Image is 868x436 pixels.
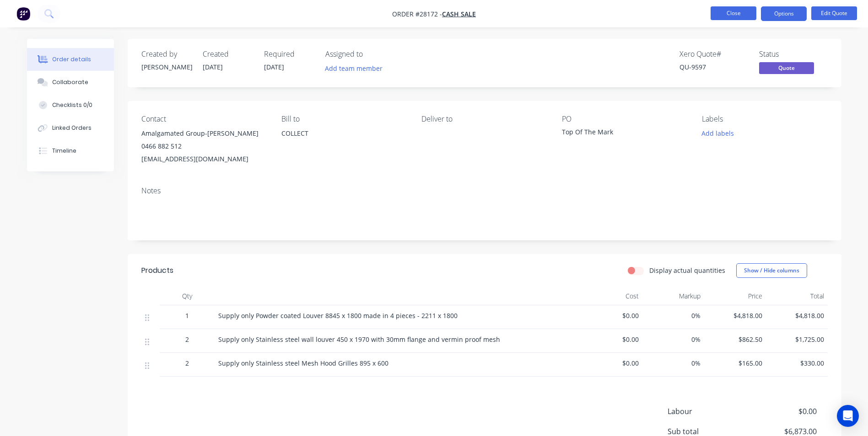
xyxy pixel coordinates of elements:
span: 0% [646,335,701,344]
span: $0.00 [584,311,639,320]
div: Deliver to [421,115,547,123]
span: [DATE] [203,63,223,71]
div: QU-9597 [679,62,748,72]
span: $4,818.00 [770,311,824,320]
button: Linked Orders [27,117,114,139]
button: Edit Quote [811,6,857,20]
span: Supply only Stainless steel Mesh Hood Grilles 895 x 600 [218,359,388,367]
span: Quote [759,62,814,74]
div: Bill to [281,115,407,123]
div: Created by [141,50,192,58]
div: Created [203,50,253,58]
div: Open Intercom Messenger [837,405,859,427]
span: [DATE] [264,63,284,71]
div: Price [704,287,766,305]
div: Labels [702,115,827,123]
div: Cost [581,287,642,305]
span: $4,818.00 [708,311,762,320]
span: $165.00 [708,358,762,368]
button: Order details [27,48,114,71]
span: 2 [185,358,189,368]
button: Collaborate [27,71,114,94]
div: Contact [141,115,267,123]
span: $1,725.00 [770,335,824,344]
div: Timeline [52,147,76,155]
span: Supply only Stainless steel wall louver 450 x 1970 with 30mm flange and vermin proof mesh [218,335,500,344]
button: Add team member [320,62,387,74]
button: Checklists 0/0 [27,94,114,117]
div: [EMAIL_ADDRESS][DOMAIN_NAME] [141,153,267,165]
div: Top Of The Mark [562,127,676,140]
img: Factory [16,7,30,21]
div: Amalgamated Group-[PERSON_NAME]0466 882 512[EMAIL_ADDRESS][DOMAIN_NAME] [141,127,267,165]
button: Add team member [325,62,388,74]
span: $0.00 [584,358,639,368]
div: Notes [141,186,828,195]
div: Required [264,50,314,58]
div: Markup [642,287,704,305]
div: Collaborate [52,78,88,86]
div: COLLECT [281,127,407,156]
div: Order details [52,55,91,64]
span: $0.00 [584,335,639,344]
div: Status [759,50,828,58]
div: [PERSON_NAME] [141,62,192,72]
button: Add labels [697,127,739,139]
label: Display actual quantities [649,266,725,275]
span: 1 [185,311,189,320]
span: $0.00 [749,406,816,417]
div: 0466 882 512 [141,140,267,153]
div: COLLECT [281,127,407,140]
span: $330.00 [770,358,824,368]
div: Xero Quote # [679,50,748,58]
span: 0% [646,311,701,320]
button: Options [761,6,807,21]
button: Timeline [27,139,114,162]
span: Order #28172 - [392,10,442,18]
a: CASH SALE [442,10,476,18]
div: Checklists 0/0 [52,101,92,109]
div: Products [141,265,173,276]
button: Close [711,6,756,20]
span: $862.50 [708,335,762,344]
div: Assigned to [325,50,417,58]
span: 0% [646,358,701,368]
div: PO [562,115,687,123]
div: Total [766,287,828,305]
span: Labour [668,406,749,417]
button: Show / Hide columns [736,263,807,278]
span: Supply only Powder coated Louver 8845 x 1800 made in 4 pieces - 2211 x 1800 [218,311,458,320]
span: 2 [185,335,189,344]
div: Linked Orders [52,124,92,132]
button: Quote [759,62,814,76]
div: Qty [160,287,215,305]
div: Amalgamated Group-[PERSON_NAME] [141,127,267,140]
